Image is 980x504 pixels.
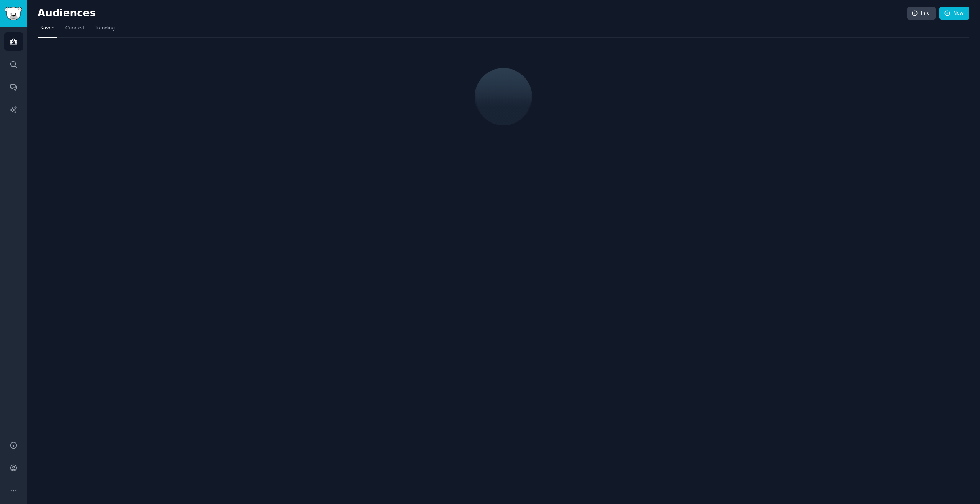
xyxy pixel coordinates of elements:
a: Info [907,7,936,20]
span: Curated [65,25,84,32]
h2: Audiences [38,7,907,20]
a: Saved [38,22,57,38]
a: Curated [63,22,87,38]
span: Trending [95,25,115,32]
a: New [939,7,969,20]
img: GummySearch logo [5,7,22,20]
a: Trending [92,22,118,38]
span: Saved [40,25,55,32]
